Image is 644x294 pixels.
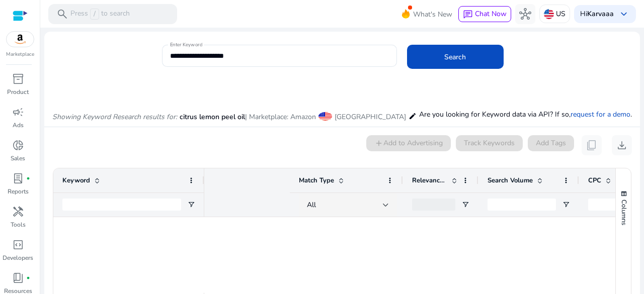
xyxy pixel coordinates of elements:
[419,109,632,120] p: Are you looking for Keyword data via API? If so, .
[580,11,614,18] p: Hi
[7,32,34,47] img: amazon.svg
[413,6,452,23] span: What's New
[62,199,181,211] input: Keyword Filter Input
[618,8,630,20] span: keyboard_arrow_down
[56,8,68,20] span: search
[407,45,504,69] button: Search
[11,220,26,229] p: Tools
[12,272,24,284] span: book_4
[170,41,202,48] mat-label: Enter Keyword
[463,10,473,20] span: chat
[619,200,628,225] span: Columns
[11,154,25,163] p: Sales
[519,8,531,20] span: hub
[409,110,417,122] mat-icon: edit
[444,52,466,62] span: Search
[12,206,24,218] span: handyman
[12,73,24,85] span: inventory_2
[70,9,130,20] p: Press to search
[588,176,601,185] span: CPC
[488,199,556,211] input: Search Volume Filter Input
[461,201,469,209] button: Open Filter Menu
[7,87,29,96] p: Product
[562,201,570,209] button: Open Filter Menu
[612,135,632,155] button: download
[12,106,24,118] span: campaign
[26,176,30,180] span: fiber_manual_record
[52,112,177,122] i: Showing Keyword Research results for:
[12,172,24,184] span: lab_profile
[245,112,316,122] span: | Marketplace: Amazon
[307,200,316,210] span: All
[13,121,24,130] p: Ads
[12,139,24,151] span: donut_small
[6,51,34,58] p: Marketplace
[544,9,554,19] img: us.svg
[8,187,29,196] p: Reports
[187,201,195,209] button: Open Filter Menu
[515,4,535,24] button: hub
[488,176,533,185] span: Search Volume
[299,176,334,185] span: Match Type
[571,110,630,119] a: request for a demo
[26,276,30,280] span: fiber_manual_record
[90,9,99,20] span: /
[556,5,566,23] p: US
[335,112,406,122] span: [GEOGRAPHIC_DATA]
[475,9,507,19] span: Chat Now
[180,112,245,122] span: citrus lemon peel oil
[616,139,628,151] span: download
[412,176,447,185] span: Relevance Score
[587,9,614,19] b: Karvaaa
[3,253,33,262] p: Developers
[458,6,511,22] button: chatChat Now
[62,176,90,185] span: Keyword
[12,239,24,251] span: code_blocks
